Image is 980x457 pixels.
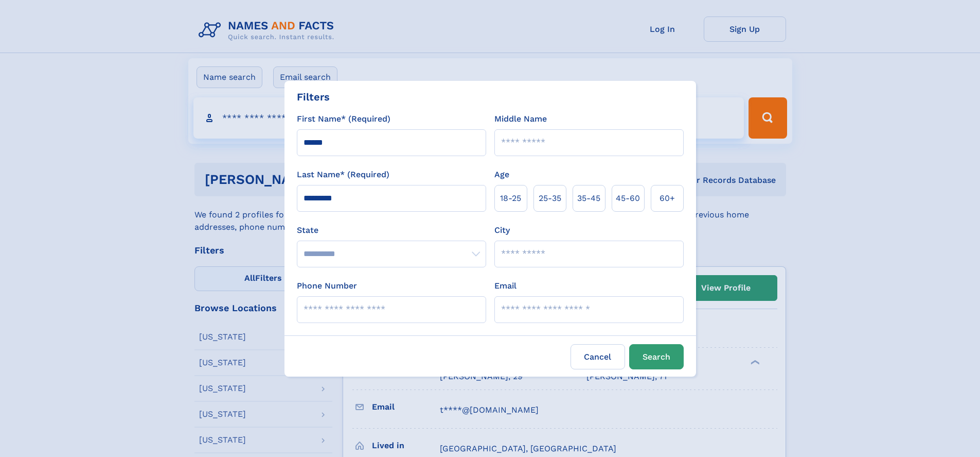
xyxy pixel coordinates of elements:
label: State [297,224,486,236]
label: Email [494,280,516,292]
span: 60+ [660,192,675,205]
label: Cancel [571,344,625,369]
span: 25‑35 [539,192,561,205]
label: Last Name* (Required) [297,168,389,181]
label: Age [494,168,509,181]
label: First Name* (Required) [297,113,390,125]
span: 18‑25 [500,192,521,205]
label: Middle Name [494,113,547,125]
label: City [494,224,510,236]
label: Phone Number [297,280,357,292]
div: Filters [297,89,330,105]
span: 35‑45 [577,192,600,205]
button: Search [629,344,684,369]
span: 45‑60 [616,192,640,205]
